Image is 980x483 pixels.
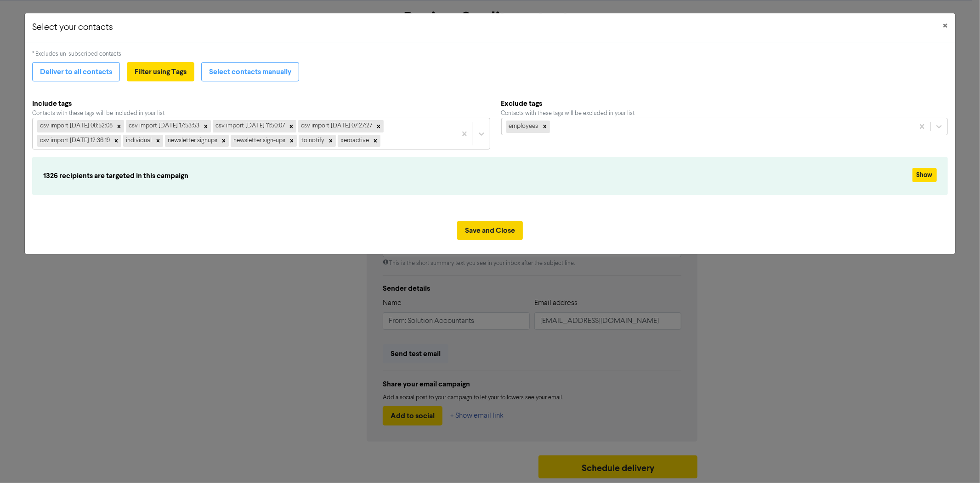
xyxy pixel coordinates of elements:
button: Save and Close [457,221,523,240]
div: to notify [299,135,326,147]
div: newsletter signups [165,135,219,147]
button: Deliver to all contacts [32,62,120,81]
div: csv import [DATE] 12:36:19 [37,135,111,147]
span: × [943,19,948,33]
h6: 1326 recipients are targeted in this campaign [43,172,785,180]
div: csv import [DATE] 17:53:53 [126,120,201,132]
button: Close [936,13,955,39]
b: Exclude tags [501,98,948,109]
button: Filter using Tags [127,62,194,81]
b: Include tags [32,98,490,109]
div: xeroactive [338,135,370,147]
div: newsletter sign-ups [231,135,287,147]
button: Show [912,168,937,182]
div: Contacts with these tags will be included in your list [32,109,490,118]
iframe: Chat Widget [934,439,980,483]
div: Contacts with these tags will be excluded in your list [501,109,948,118]
h5: Select your contacts [32,21,113,34]
div: csv import [DATE] 07:27:27 [298,120,374,132]
div: employees [506,121,540,132]
div: individual [123,135,153,147]
div: csv import [DATE] 11:50:07 [213,120,286,132]
button: Select contacts manually [201,62,299,81]
div: csv import [DATE] 08:52:08 [37,120,114,132]
div: * Excludes un-subscribed contacts [32,50,947,58]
